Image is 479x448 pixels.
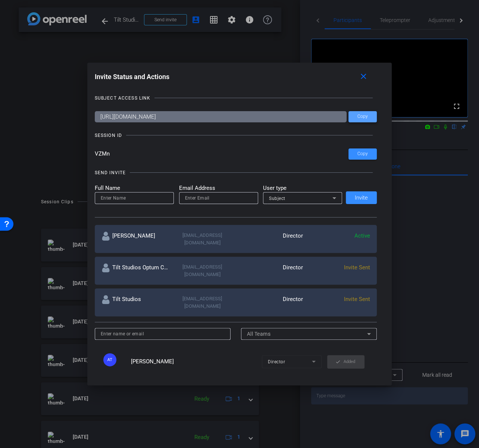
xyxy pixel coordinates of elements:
[169,263,236,278] div: [EMAIL_ADDRESS][DOMAIN_NAME]
[354,232,370,239] span: Active
[344,296,370,303] span: Invite Sent
[101,295,169,310] div: Tilt Studios
[101,232,169,246] div: [PERSON_NAME]
[95,70,377,84] div: Invite Status and Actions
[95,169,126,176] div: SEND INVITE
[236,263,303,278] div: Director
[169,232,236,246] div: [EMAIL_ADDRESS][DOMAIN_NAME]
[101,263,169,278] div: Tilt Studios Optum Care
[236,295,303,310] div: Director
[101,194,168,203] input: Enter Name
[269,196,285,201] span: Subject
[348,111,377,122] button: Copy
[103,353,129,366] ngx-avatar: Abraham Turcotte
[179,184,258,192] mat-label: Email Address
[247,331,271,337] span: All Teams
[95,132,122,139] div: SESSION ID
[357,114,368,119] span: Copy
[103,353,116,366] div: AT
[95,169,377,176] openreel-title-line: SEND INVITE
[95,94,150,102] div: SUBJECT ACCESS LINK
[185,194,252,203] input: Enter Email
[236,232,303,246] div: Director
[101,329,225,338] input: Enter name or email
[131,358,174,365] span: [PERSON_NAME]
[359,72,368,81] mat-icon: close
[95,132,377,139] openreel-title-line: SESSION ID
[169,295,236,310] div: [EMAIL_ADDRESS][DOMAIN_NAME]
[357,151,368,157] span: Copy
[348,148,377,160] button: Copy
[95,94,377,102] openreel-title-line: SUBJECT ACCESS LINK
[344,264,370,271] span: Invite Sent
[95,184,174,192] mat-label: Full Name
[263,184,342,192] mat-label: User type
